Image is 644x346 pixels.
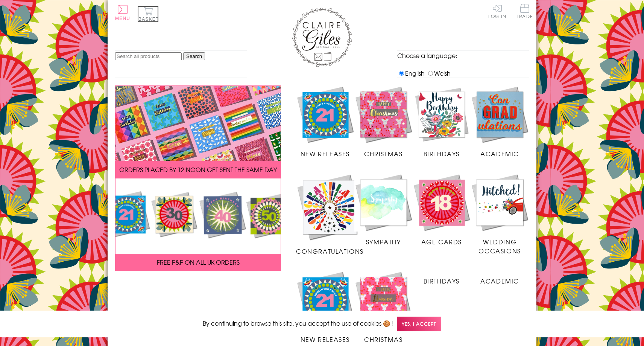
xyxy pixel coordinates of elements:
p: Choose a language: [397,51,529,60]
span: Sympathy [366,237,401,246]
span: Trade [517,4,533,18]
input: English [399,71,404,76]
span: ORDERS PLACED BY 12 NOON GET SENT THE SAME DAY [119,165,277,174]
span: Birthdays [424,149,460,158]
a: Academic [471,271,529,285]
span: Academic [480,149,519,158]
a: New Releases [296,85,354,159]
span: New Releases [301,149,350,158]
a: Sympathy [354,173,413,246]
a: Congratulations [296,173,364,256]
span: Wedding Occasions [478,237,521,255]
span: Congratulations [296,247,364,256]
a: Age Cards [413,173,471,246]
a: Christmas [354,271,413,344]
span: Christmas [364,149,402,158]
a: Wedding Occasions [471,173,529,255]
img: Claire Giles Greetings Cards [292,8,352,67]
a: Christmas [354,85,413,159]
a: Birthdays [413,271,471,285]
input: Search [183,52,205,60]
a: New Releases [296,271,354,344]
button: Basket [138,6,158,22]
input: Search all products [115,52,182,60]
span: Age Cards [421,237,462,246]
a: Academic [471,85,529,159]
a: Trade [517,4,533,20]
label: Welsh [426,69,451,78]
span: Academic [480,276,519,285]
span: New Releases [301,335,350,344]
span: Christmas [364,335,402,344]
span: Yes, I accept [397,317,441,331]
input: Welsh [428,71,433,76]
a: Log In [488,4,506,18]
span: Birthdays [424,276,460,285]
span: FREE P&P ON ALL UK ORDERS [157,258,240,267]
label: English [397,69,425,78]
a: Birthdays [413,85,471,159]
button: Menu [115,5,130,21]
span: Menu [115,16,130,21]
